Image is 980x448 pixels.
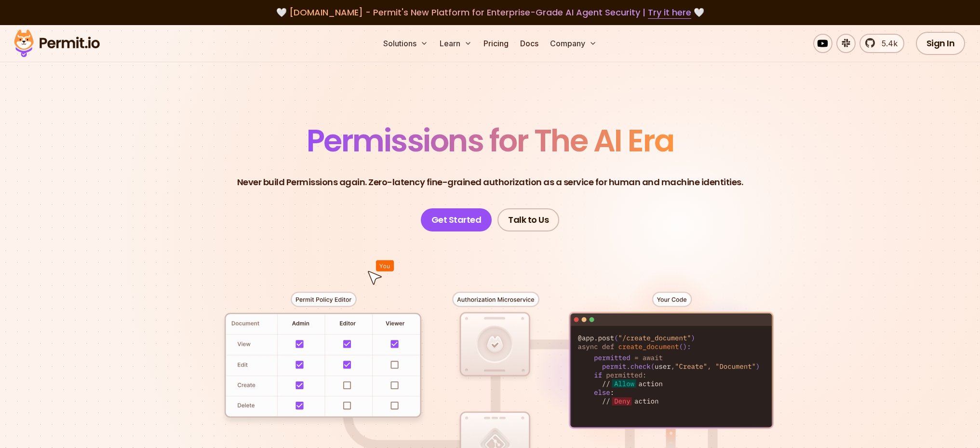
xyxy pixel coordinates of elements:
[648,6,691,19] a: Try it here
[10,27,104,60] img: Permit logo
[237,176,743,189] p: Never build Permissions again. Zero-latency fine-grained authorization as a service for human and...
[421,208,492,231] a: Get Started
[379,34,432,53] button: Solutions
[876,38,898,49] span: 5.4k
[546,34,601,53] button: Company
[307,119,674,162] span: Permissions for The AI Era
[436,34,476,53] button: Learn
[516,34,542,53] a: Docs
[480,34,512,53] a: Pricing
[289,6,691,18] span: [DOMAIN_NAME] - Permit's New Platform for Enterprise-Grade AI Agent Security |
[859,34,904,53] a: 5.4k
[23,6,957,19] div: 🤍 🤍
[916,32,966,55] a: Sign In
[497,208,559,231] a: Talk to Us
